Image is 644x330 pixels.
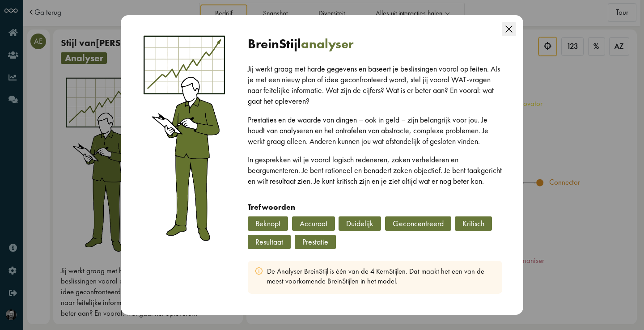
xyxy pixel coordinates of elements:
[248,202,295,212] strong: Trefwoorden
[248,261,502,294] div: De Analyser BreinStijl is één van de 4 KernStijlen. Dat maakt het een van de meest voorkomende Br...
[497,15,520,38] button: Close this dialog
[138,33,229,244] img: analyser.png
[248,36,502,52] div: BreinStijl
[339,216,381,231] div: Duidelijk
[455,216,492,231] div: Kritisch
[255,267,263,275] img: info.svg
[292,216,335,231] div: Accuraat
[301,35,353,52] span: analyser
[248,216,288,231] div: Beknopt
[248,154,502,186] p: In gesprekken wil je vooral logisch redeneren, zaken verhelderen en beargumenteren. Je bent ratio...
[385,216,451,231] div: Geconcentreerd
[248,114,502,147] p: Prestaties en de waarde van dingen – ook in geld – zijn belangrijk voor jou. Je houdt van analyse...
[248,63,502,106] p: Jij werkt graag met harde gegevens en baseert je beslissingen vooral op feiten. Als je met een ni...
[248,235,291,250] div: Resultaat
[295,235,336,250] div: Prestatie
